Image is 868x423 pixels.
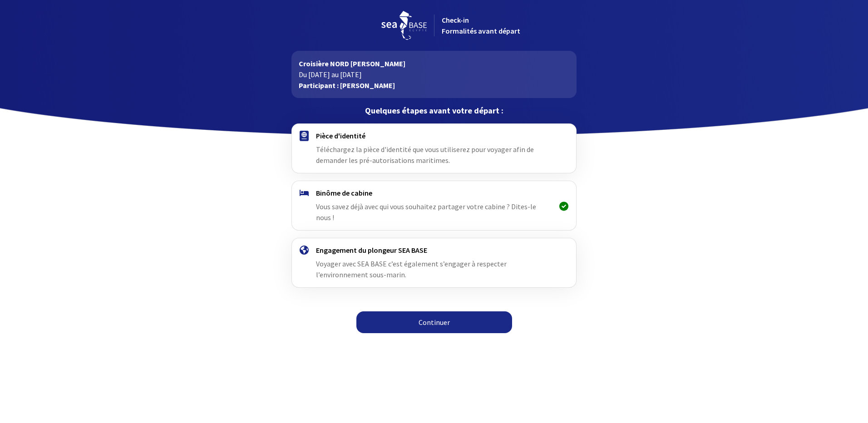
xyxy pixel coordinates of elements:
span: Check-in Formalités avant départ [442,15,520,35]
a: Continuer [356,311,512,333]
img: engagement.svg [300,246,309,255]
h4: Binôme de cabine [316,188,552,197]
img: logo_seabase.svg [381,11,427,40]
span: Vous savez déjà avec qui vous souhaitez partager votre cabine ? Dites-le nous ! [316,202,536,222]
p: Quelques étapes avant votre départ : [291,105,576,116]
p: Participant : [PERSON_NAME] [299,80,569,91]
h4: Engagement du plongeur SEA BASE [316,246,552,255]
h4: Pièce d'identité [316,131,552,140]
p: Du [DATE] au [DATE] [299,69,569,80]
img: binome.svg [300,190,309,196]
p: Croisière NORD [PERSON_NAME] [299,58,569,69]
span: Voyager avec SEA BASE c’est également s’engager à respecter l’environnement sous-marin. [316,259,507,279]
span: Téléchargez la pièce d'identité que vous utiliserez pour voyager afin de demander les pré-autoris... [316,145,534,165]
img: passport.svg [300,131,309,141]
